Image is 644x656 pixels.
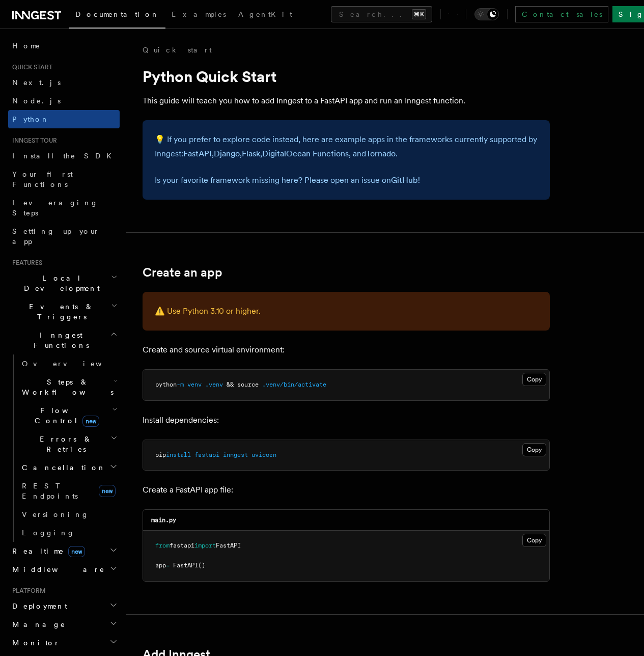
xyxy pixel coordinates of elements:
a: Next.js [8,73,120,92]
span: python [155,381,177,388]
span: = [166,562,170,569]
span: Features [8,259,42,267]
a: Python [8,110,120,128]
a: Overview [18,354,120,373]
span: fastapi [170,542,194,549]
a: REST Endpointsnew [18,477,120,505]
span: REST Endpoints [22,482,78,500]
button: Deployment [8,597,120,615]
button: Errors & Retries [18,430,120,458]
span: uvicorn [251,451,276,458]
span: Home [12,41,41,51]
a: Leveraging Steps [8,194,120,222]
button: Copy [522,534,546,547]
span: Quick start [8,63,52,71]
span: Python [12,115,49,123]
p: ⚠️ Use Python 3.10 or higher. [155,304,538,318]
span: Realtime [8,546,85,556]
span: Node.js [12,97,61,105]
a: AgentKit [232,3,298,28]
span: pip [155,451,166,458]
kbd: ⌘K [412,9,426,19]
span: new [99,485,116,497]
span: app [155,562,166,569]
a: DigitalOcean Functions [262,149,349,158]
span: Overview [22,360,127,368]
button: Toggle dark mode [474,8,499,20]
p: Is your favorite framework missing here? Please open an issue on ! [155,173,538,187]
button: Middleware [8,560,120,579]
span: Inngest tour [8,136,57,145]
span: Versioning [22,510,89,518]
span: AgentKit [238,10,292,18]
a: Quick start [143,45,212,55]
span: Leveraging Steps [12,199,98,217]
span: Logging [22,529,75,537]
a: FastAPI [183,149,212,158]
button: Search...⌘K [331,6,432,22]
button: Realtimenew [8,542,120,560]
div: Inngest Functions [8,354,120,542]
a: Home [8,37,120,55]
a: Examples [165,3,232,28]
span: () [198,562,205,569]
span: Steps & Workflows [18,377,114,397]
span: Monitor [8,638,60,648]
span: Setting up your app [12,227,100,245]
span: Install the SDK [12,152,118,160]
span: fastapi [194,451,219,458]
span: Flow Control [18,405,112,426]
a: Contact sales [515,6,608,22]
button: Monitor [8,634,120,652]
span: FastAPI [173,562,198,569]
span: new [82,416,99,427]
a: Create an app [143,265,222,280]
a: Documentation [69,3,165,29]
h1: Python Quick Start [143,67,550,86]
span: source [237,381,259,388]
button: Inngest Functions [8,326,120,354]
button: Flow Controlnew [18,401,120,430]
a: Logging [18,524,120,542]
span: inngest [223,451,248,458]
span: Errors & Retries [18,434,110,454]
button: Events & Triggers [8,297,120,326]
button: Local Development [8,269,120,297]
button: Steps & Workflows [18,373,120,401]
span: Local Development [8,273,111,293]
span: install [166,451,191,458]
button: Copy [522,373,546,386]
span: Your first Functions [12,170,73,188]
a: Django [214,149,240,158]
span: Middleware [8,564,105,575]
span: Examples [172,10,226,18]
a: Tornado [366,149,396,158]
p: Create a FastAPI app file: [143,483,550,497]
span: Next.js [12,78,61,87]
p: Install dependencies: [143,413,550,427]
span: Manage [8,619,66,630]
span: Platform [8,587,46,595]
span: .venv [205,381,223,388]
p: 💡 If you prefer to explore code instead, here are example apps in the frameworks currently suppor... [155,132,538,161]
a: Setting up your app [8,222,120,251]
a: Flask [242,149,260,158]
span: new [68,546,85,557]
p: This guide will teach you how to add Inngest to a FastAPI app and run an Inngest function. [143,94,550,108]
span: from [155,542,170,549]
button: Copy [522,443,546,456]
span: Documentation [75,10,159,18]
a: Versioning [18,505,120,524]
span: -m [177,381,184,388]
button: Cancellation [18,458,120,477]
span: .venv/bin/activate [262,381,326,388]
a: Node.js [8,92,120,110]
span: venv [187,381,202,388]
button: Manage [8,615,120,634]
span: && [227,381,234,388]
code: main.py [151,516,176,524]
span: Deployment [8,601,67,611]
span: Cancellation [18,462,106,473]
span: FastAPI [216,542,241,549]
a: Your first Functions [8,165,120,194]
